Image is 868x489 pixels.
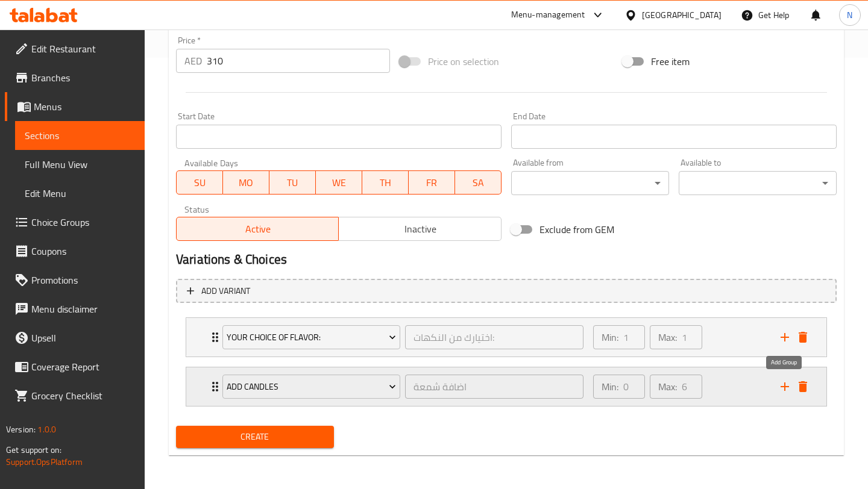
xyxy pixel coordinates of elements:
span: WE [321,174,357,192]
span: Free item [651,54,690,69]
a: Coverage Report [5,352,145,381]
span: SU [181,174,218,192]
span: Sections [25,128,135,143]
button: FR [409,170,455,195]
span: Add variant [201,284,250,299]
span: Edit Menu [25,186,135,201]
a: Full Menu View [15,150,145,179]
p: AED [184,54,202,68]
a: Edit Restaurant [5,34,145,63]
button: Your Choice of Flavor: [222,325,400,349]
span: TH [367,174,404,192]
span: Add Candles [227,379,396,394]
button: MO [223,170,269,195]
a: Upsell [5,323,145,352]
span: Inactive [344,220,496,238]
span: Create [186,429,324,444]
div: ​ [679,171,837,195]
div: Expand [186,318,826,357]
button: SA [455,170,502,195]
p: Max: [658,379,677,394]
button: add [776,328,794,346]
a: Grocery Checklist [5,381,145,410]
button: Inactive [338,217,501,241]
a: Coupons [5,237,145,266]
a: Menu disclaimer [5,294,145,323]
span: Active [181,220,334,238]
button: delete [794,328,812,346]
a: Sections [15,121,145,150]
button: Active [176,217,339,241]
span: Grocery Checklist [31,388,135,403]
h2: Variations & Choices [176,251,837,269]
button: Add variant [176,279,837,304]
a: Edit Menu [15,179,145,208]
span: Branches [31,70,135,85]
button: delete [794,378,812,396]
span: Get support on: [6,442,61,458]
span: Promotions [31,273,135,287]
span: Exclude from GEM [539,222,614,237]
a: Support.OpsPlatform [6,454,83,470]
a: Branches [5,63,145,92]
div: Expand [186,367,826,406]
p: Min: [602,379,618,394]
button: Create [176,426,334,448]
div: ​ [511,171,669,195]
button: Add Candles [222,375,400,399]
li: Expand [176,362,837,411]
button: WE [316,170,362,195]
a: Menus [5,92,145,121]
span: Price on selection [428,54,499,69]
span: Menu disclaimer [31,302,135,316]
span: TU [274,174,311,192]
button: add [776,378,794,396]
li: Expand [176,313,837,362]
span: Coverage Report [31,360,135,374]
span: Menus [34,99,135,114]
a: Choice Groups [5,208,145,237]
button: TU [269,170,316,195]
span: Upsell [31,331,135,345]
span: Choice Groups [31,215,135,229]
span: MO [228,174,265,192]
span: Coupons [31,244,135,258]
div: Menu-management [511,8,585,22]
span: Version: [6,422,36,437]
span: Full Menu View [25,157,135,172]
button: SU [176,170,223,195]
span: FR [414,174,450,192]
span: 1.0.0 [37,422,56,437]
span: Edit Restaurant [31,42,135,56]
p: Max: [658,330,677,344]
a: Promotions [5,266,145,294]
div: [GEOGRAPHIC_DATA] [642,8,722,22]
span: Your Choice of Flavor: [227,330,396,345]
span: N [847,8,852,22]
button: TH [362,170,409,195]
input: Please enter price [207,49,390,73]
p: Min: [602,330,618,344]
span: SA [460,174,497,192]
